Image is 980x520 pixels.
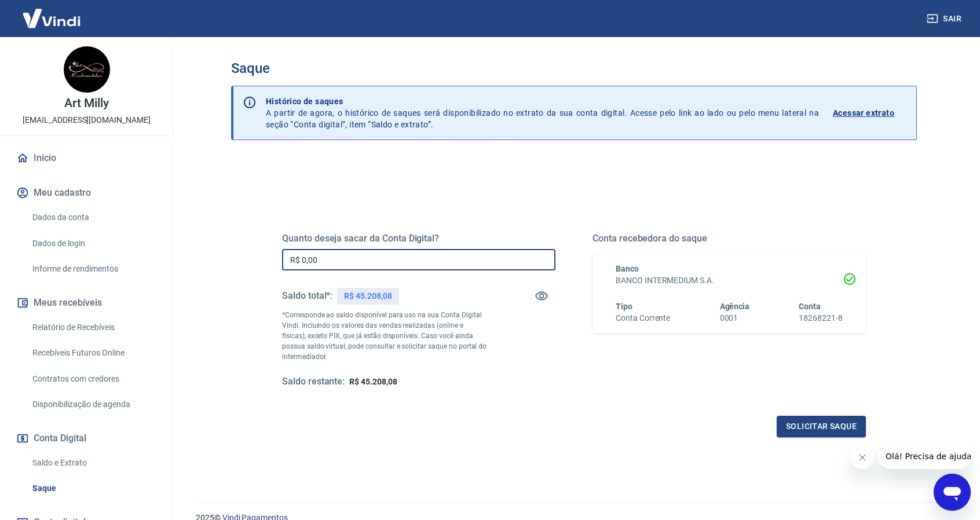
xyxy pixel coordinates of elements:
[616,274,843,287] h6: BANCO INTERMEDIUM S.A.
[28,232,159,255] a: Dados de login
[282,376,345,388] h5: Saldo restante:
[23,114,151,126] p: [EMAIL_ADDRESS][DOMAIN_NAME]
[851,446,874,469] iframe: Fechar mensagem
[924,8,966,30] button: Sair
[593,233,866,244] h5: Conta recebedora do saque
[833,107,894,119] p: Acessar extrato
[14,1,89,36] img: Vindi
[720,312,750,324] h6: 0001
[28,393,159,416] a: Disponibilização de agenda
[28,451,159,475] a: Saldo e Extrato
[266,96,819,107] p: Histórico de saques
[616,264,639,273] span: Banco
[28,341,159,365] a: Recebíveis Futuros Online
[266,96,819,130] p: A partir de agora, o histórico de saques será disponibilizado no extrato da sua conta digital. Ac...
[28,316,159,339] a: Relatório de Recebíveis
[349,377,397,386] span: R$ 45.208,08
[282,290,332,302] h5: Saldo total*:
[64,97,109,109] p: Art Milly
[799,302,821,311] span: Conta
[14,145,159,171] a: Início
[7,8,97,17] span: Olá! Precisa de ajuda?
[720,302,750,311] span: Agência
[344,290,392,302] p: R$ 45.208,08
[616,302,632,311] span: Tipo
[14,426,159,451] button: Conta Digital
[282,233,555,244] h5: Quanto deseja sacar da Conta Digital?
[14,290,159,316] button: Meus recebíveis
[28,367,159,391] a: Contratos com credores
[64,46,110,93] img: 7185ea93-df27-4e5c-81a9-e23a8248407d.jpeg
[799,312,843,324] h6: 18268221-8
[28,477,159,500] a: Saque
[879,444,971,469] iframe: Mensagem da empresa
[777,416,866,437] button: Solicitar saque
[28,206,159,229] a: Dados da conta
[616,312,670,324] h6: Conta Corrente
[934,474,971,511] iframe: Botão para abrir a janela de mensagens
[282,310,487,362] p: *Corresponde ao saldo disponível para uso na sua Conta Digital Vindi. Incluindo os valores das ve...
[833,96,907,130] a: Acessar extrato
[231,60,917,76] h3: Saque
[28,257,159,281] a: Informe de rendimentos
[14,180,159,206] button: Meu cadastro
